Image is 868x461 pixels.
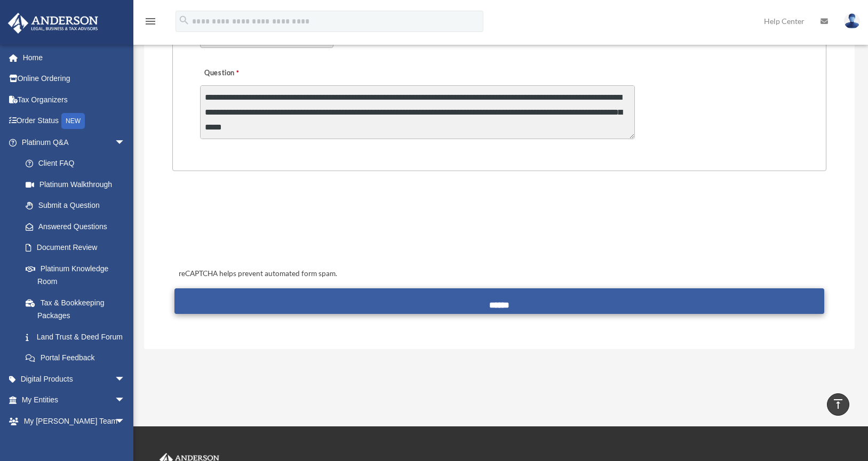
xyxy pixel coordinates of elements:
span: arrow_drop_down [115,132,136,153]
a: My Entitiesarrow_drop_down [7,390,141,411]
a: Document Review [15,237,141,258]
span: arrow_drop_down [115,368,136,390]
a: Tax & Bookkeeping Packages [15,292,141,326]
a: Online Ordering [7,68,141,90]
i: vertical_align_top [832,398,845,410]
a: Digital Productsarrow_drop_down [7,368,141,390]
label: Question [200,66,283,80]
a: menu [144,19,157,28]
a: Platinum Knowledge Room [15,258,141,292]
a: Platinum Q&Aarrow_drop_down [7,132,141,153]
i: search [178,14,190,26]
a: Tax Organizers [7,89,141,110]
a: Platinum Walkthrough [15,174,141,195]
a: Land Trust & Deed Forum [15,326,141,347]
a: Portal Feedback [15,347,141,369]
iframe: reCAPTCHA [176,204,338,246]
a: Home [7,47,141,68]
a: Order StatusNEW [7,110,141,132]
span: arrow_drop_down [115,410,136,432]
a: Answered Questions [15,216,141,237]
img: Anderson Advisors Platinum Portal [5,13,101,34]
div: NEW [61,113,85,129]
a: My [PERSON_NAME] Teamarrow_drop_down [7,410,141,432]
i: menu [144,15,157,28]
span: arrow_drop_down [115,390,136,411]
div: reCAPTCHA helps prevent automated form spam. [174,268,824,280]
a: Client FAQ [15,153,141,174]
a: Submit a Question [15,195,136,216]
a: vertical_align_top [827,393,849,416]
img: User Pic [844,13,860,29]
